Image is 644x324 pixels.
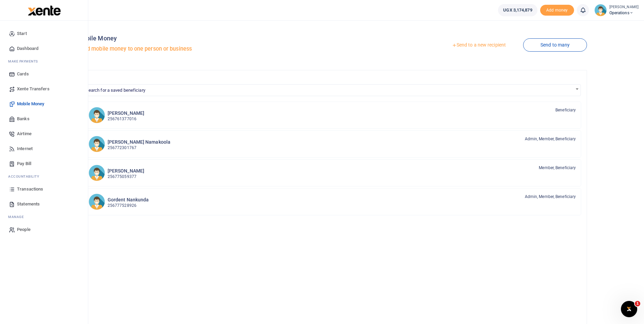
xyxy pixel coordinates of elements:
li: Toup your wallet [540,5,574,16]
a: Mobile Money [5,96,82,111]
img: logo-large [28,5,61,16]
p: 256775059377 [108,174,144,180]
h6: [PERSON_NAME] Namakoola [108,139,170,145]
span: Operations [609,10,639,16]
a: Send to a new recipient [435,39,523,51]
span: Admin, Member, Beneficiary [525,194,576,200]
p: 256777528926 [108,202,149,209]
img: GN [89,194,105,210]
span: Xente Transfers [17,86,50,92]
a: UGX 3,174,879 [498,4,537,16]
a: DN [PERSON_NAME] 256761377016 Beneficiary [83,102,582,129]
span: Internet [17,145,33,152]
li: M [5,212,82,222]
span: Pay Bill [17,160,31,167]
a: DK [PERSON_NAME] 256775059377 Member, Beneficiary [83,159,582,186]
span: People [17,226,31,233]
h4: Mobile Money [77,35,330,42]
span: Admin, Member, Beneficiary [525,136,576,142]
a: Internet [5,141,82,156]
span: Search for a saved beneficiary [83,84,581,96]
span: UGX 3,174,879 [503,7,532,14]
iframe: Intercom live chat [621,301,637,317]
img: profile-user [594,4,607,16]
li: Ac [5,171,82,182]
img: DK [89,165,105,181]
span: Search for a saved beneficiary [83,85,581,95]
a: Add money [540,7,574,12]
a: Statements [5,197,82,212]
span: ake Payments [12,59,38,64]
span: Member, Beneficiary [539,165,576,171]
span: 1 [635,301,640,306]
span: Transactions [17,186,43,193]
span: Search for a saved beneficiary [86,88,145,93]
a: Dashboard [5,41,82,56]
span: Mobile Money [17,101,44,107]
span: anage [12,214,24,219]
a: profile-user [PERSON_NAME] Operations [594,4,639,16]
a: Airtime [5,126,82,141]
span: Add money [540,5,574,16]
h5: Send mobile money to one person or business [77,46,330,52]
a: Cards [5,67,82,82]
a: logo-small logo-large logo-large [27,7,61,13]
img: JN [89,136,105,152]
span: Beneficiary [555,107,576,113]
li: Wallet ballance [495,4,540,16]
span: Statements [17,201,40,208]
img: DN [89,107,105,123]
h6: [PERSON_NAME] [108,110,144,116]
span: countability [13,174,39,179]
li: M [5,56,82,67]
p: 256761377016 [108,116,144,122]
span: Cards [17,71,29,77]
span: Start [17,30,27,37]
h6: [PERSON_NAME] [108,168,144,174]
a: Start [5,26,82,41]
a: Transactions [5,182,82,197]
a: Xente Transfers [5,82,82,96]
a: Banks [5,111,82,126]
span: Dashboard [17,45,38,52]
a: People [5,222,82,237]
span: Airtime [17,130,32,137]
p: 256772301767 [108,145,170,151]
a: GN Gordent Nankunda 256777528926 Admin, Member, Beneficiary [83,188,582,215]
a: JN [PERSON_NAME] Namakoola 256772301767 Admin, Member, Beneficiary [83,130,582,158]
a: Pay Bill [5,156,82,171]
h6: Gordent Nankunda [108,197,149,203]
small: [PERSON_NAME] [609,4,639,10]
span: Banks [17,115,30,122]
a: Send to many [523,38,587,52]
